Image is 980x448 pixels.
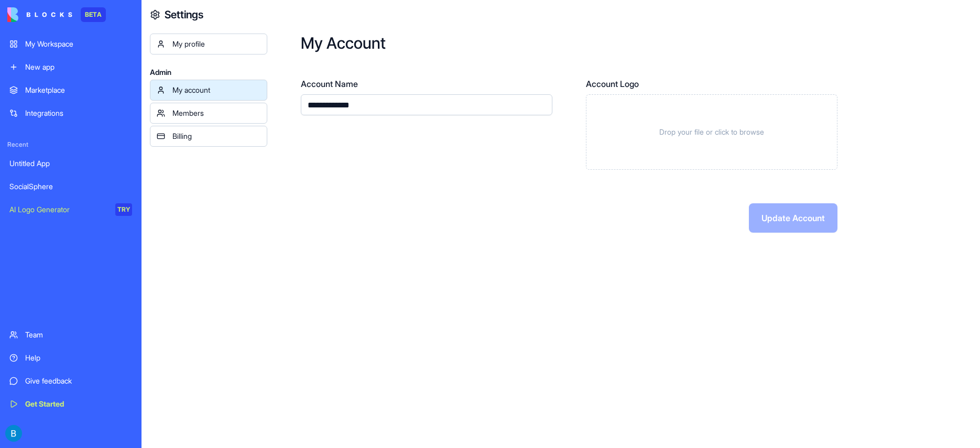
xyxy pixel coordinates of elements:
[5,425,22,442] img: ACg8ocJu7Cu4sgkO335Ax6syqwidAkKziDmJpmv2B4qrn4B30sOKK9Y6=s96-c
[165,7,203,22] h4: Settings
[25,62,132,72] div: New app
[3,176,138,197] a: SocialSphere
[3,103,138,124] a: Integrations
[301,34,946,52] h2: My Account
[3,57,138,78] a: New app
[3,347,138,368] a: Help
[659,127,764,137] span: Drop your file or click to browse
[3,370,138,391] a: Give feedback
[25,399,132,409] div: Get Started
[25,376,132,386] div: Give feedback
[3,80,138,101] a: Marketplace
[3,153,138,174] a: Untitled App
[25,39,132,49] div: My Workspace
[3,140,138,149] span: Recent
[586,94,837,170] div: Drop your file or click to browse
[115,203,132,216] div: TRY
[25,108,132,118] div: Integrations
[3,199,138,220] a: AI Logo GeneratorTRY
[172,131,260,141] div: Billing
[172,85,260,95] div: My account
[150,67,267,78] span: Admin
[150,34,267,54] a: My profile
[3,394,138,414] a: Get Started
[7,7,72,22] img: logo
[586,78,837,90] label: Account Logo
[9,204,108,215] div: AI Logo Generator
[81,7,106,22] div: BETA
[9,158,132,169] div: Untitled App
[25,85,132,95] div: Marketplace
[3,34,138,54] a: My Workspace
[150,126,267,147] a: Billing
[9,181,132,192] div: SocialSphere
[150,80,267,101] a: My account
[172,108,260,118] div: Members
[25,353,132,363] div: Help
[25,330,132,340] div: Team
[172,39,260,49] div: My profile
[301,78,552,90] label: Account Name
[150,103,267,124] a: Members
[3,324,138,345] a: Team
[7,7,106,22] a: BETA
